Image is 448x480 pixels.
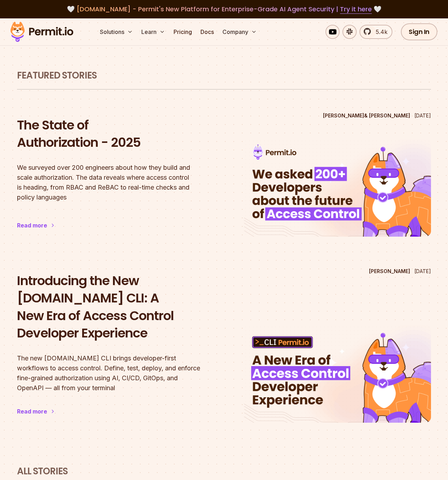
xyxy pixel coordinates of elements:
h2: Introducing the New [DOMAIN_NAME] CLI: A New Era of Access Control Developer Experience [17,272,204,342]
p: We surveyed over 200 engineers about how they build and scale authorization. The data reveals whe... [17,163,204,202]
p: The new [DOMAIN_NAME] CLI brings developer-first workflows to access control. Define, test, deplo... [17,353,204,393]
a: The State of Authorization - 2025[PERSON_NAME]& [PERSON_NAME][DATE]The State of Authorization - 2... [17,109,431,251]
a: 5.4k [359,25,392,39]
h2: All Stories [17,465,431,478]
a: Try it here [340,5,372,14]
div: Read more [17,407,47,416]
h2: The State of Authorization - 2025 [17,116,204,151]
div: Read more [17,221,47,230]
a: Docs [198,25,217,39]
a: Sign In [401,23,437,40]
img: Permit logo [7,20,76,44]
span: 5.4k [372,28,387,36]
button: Solutions [97,25,136,39]
h1: Featured Stories [17,69,431,82]
img: Introducing the New Permit.io CLI: A New Era of Access Control Developer Experience [244,325,431,423]
button: Learn [138,25,168,39]
a: Pricing [171,25,195,39]
a: Introducing the New Permit.io CLI: A New Era of Access Control Developer Experience[PERSON_NAME][... [17,265,431,437]
div: 🤍 🤍 [17,4,431,14]
p: [PERSON_NAME] [369,268,410,275]
button: Company [220,25,260,39]
span: [DOMAIN_NAME] - Permit's New Platform for Enterprise-Grade AI Agent Security | [76,5,372,13]
p: [PERSON_NAME] & [PERSON_NAME] [323,112,410,119]
time: [DATE] [414,112,431,118]
img: The State of Authorization - 2025 [244,139,431,237]
time: [DATE] [414,268,431,274]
